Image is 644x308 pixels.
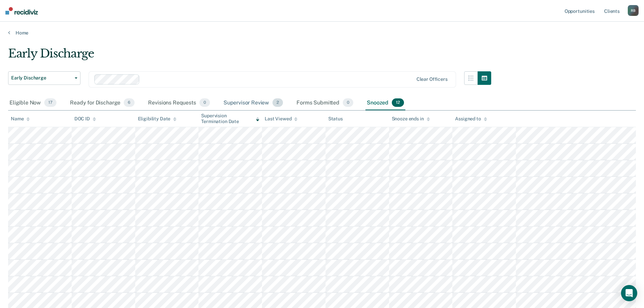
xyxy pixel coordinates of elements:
[8,30,636,36] a: Home
[295,96,355,111] div: Forms Submitted0
[343,98,353,107] span: 0
[147,96,211,111] div: Revisions Requests0
[138,116,177,122] div: Eligibility Date
[74,116,96,122] div: DOC ID
[124,98,135,107] span: 6
[272,98,283,107] span: 2
[8,96,58,111] div: Eligible Now17
[628,5,639,16] div: R B
[365,96,405,111] div: Snoozed12
[621,285,637,301] div: Open Intercom Messenger
[628,5,639,16] button: RB
[69,96,136,111] div: Ready for Discharge6
[11,75,72,81] span: Early Discharge
[222,96,285,111] div: Supervisor Review2
[416,76,448,82] div: Clear officers
[199,98,210,107] span: 0
[455,116,487,122] div: Assigned to
[44,98,56,107] span: 17
[392,116,430,122] div: Snooze ends in
[8,71,80,85] button: Early Discharge
[265,116,297,122] div: Last Viewed
[8,47,491,66] div: Early Discharge
[201,113,259,124] div: Supervision Termination Date
[328,116,343,122] div: Status
[392,98,404,107] span: 12
[5,7,38,15] img: Recidiviz
[11,116,30,122] div: Name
